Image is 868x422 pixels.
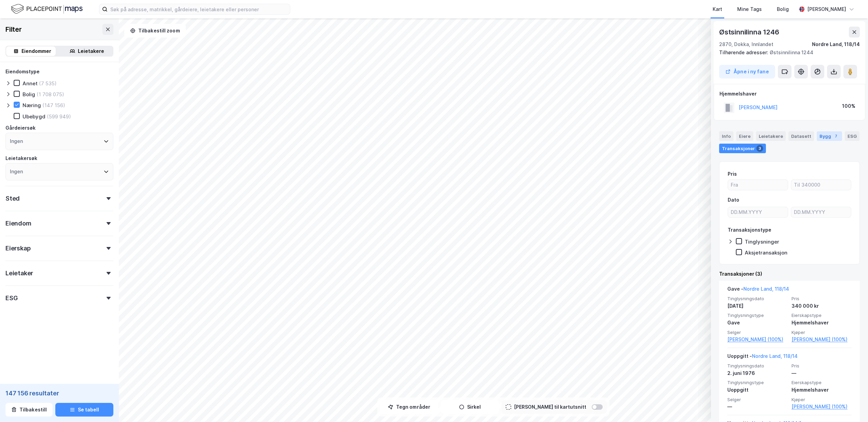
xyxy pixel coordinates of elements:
img: logo.f888ab2527a4732fd821a326f86c7f29.svg [11,3,83,15]
div: Datasett [788,131,814,141]
span: Selger [727,397,787,403]
div: Eiendommer [22,47,51,55]
div: Eiendomstype [5,68,40,76]
input: Fra [728,180,788,190]
div: Eiendom [5,219,31,228]
a: [PERSON_NAME] (100%) [727,335,787,344]
span: Tinglysningstype [727,312,787,318]
button: Sirkel [441,400,499,414]
span: Selger [727,330,787,335]
div: (147 156) [42,102,65,108]
div: Transaksjonstype [728,226,771,234]
div: Leietaker [5,269,33,277]
button: Tilbakestill zoom [124,24,186,38]
div: Eiere [736,131,753,141]
div: Mine Tags [737,5,762,13]
div: — [792,369,852,377]
a: Nordre Land, 118/14 [743,286,789,292]
input: Til 340000 [791,180,851,190]
div: [PERSON_NAME] til kartutsnitt [514,403,586,411]
span: Tinglysningsdato [727,363,787,369]
a: [PERSON_NAME] (100%) [792,335,852,344]
span: Tinglysningsdato [727,296,787,302]
div: Leietakere [78,47,104,55]
div: Østsinnilinna 1246 [719,27,780,38]
iframe: Chat Widget [834,389,868,422]
div: Hjemmelshaver [719,90,859,98]
div: Ubebygd [23,113,45,120]
input: DD.MM.YYYY [728,207,788,217]
div: Dato [728,196,739,204]
input: DD.MM.YYYY [791,207,851,217]
span: Kjøper [792,330,852,335]
input: Søk på adresse, matrikkel, gårdeiere, leietakere eller personer [108,4,290,14]
span: Pris [792,296,852,302]
div: Uoppgitt - [727,352,798,363]
div: Gave [727,319,787,327]
span: Kjøper [792,397,852,403]
div: — [727,403,787,411]
span: Tinglysningstype [727,380,787,385]
div: Info [719,131,733,141]
a: [PERSON_NAME] (100%) [792,403,852,411]
div: Leietakersøk [5,154,37,162]
div: Kart [713,5,722,13]
div: ESG [5,294,17,302]
div: Gårdeiersøk [5,124,36,132]
div: [PERSON_NAME] [807,5,846,13]
div: 2870, Dokka, Innlandet [719,40,773,48]
span: Tilhørende adresser: [719,49,770,55]
div: Annet [23,80,38,87]
div: Filter [5,24,22,35]
span: Pris [792,363,852,369]
div: (1 708 075) [37,91,64,98]
div: Sted [5,194,20,203]
div: Leietakere [756,131,786,141]
span: Eierskapstype [792,312,852,318]
div: 147 156 resultater [5,389,113,397]
div: (7 535) [39,80,57,87]
div: Hjemmelshaver [792,386,852,394]
div: Aksjetransaksjon [745,249,787,256]
div: Eierskap [5,244,30,252]
div: 3 [756,145,763,152]
button: Se tabell [55,403,113,417]
div: ESG [845,131,859,141]
div: Gave - [727,285,789,296]
div: 340 000 kr [792,302,852,310]
div: Transaksjoner [719,144,766,153]
div: [DATE] [727,302,787,310]
div: 7 [832,133,839,140]
div: Næring [23,102,41,108]
div: (599 949) [47,113,71,120]
div: Østsinnilinna 1244 [719,48,854,57]
div: Bolig [777,5,789,13]
div: 100% [842,102,855,110]
div: Nordre Land, 118/14 [812,40,860,48]
button: Åpne i ny fane [719,65,775,78]
div: Ingen [10,168,23,176]
div: Hjemmelshaver [792,319,852,327]
span: Eierskapstype [792,380,852,385]
button: Tegn områder [380,400,438,414]
div: Pris [728,170,737,178]
button: Tilbakestill [5,403,53,417]
div: Transaksjoner (3) [719,270,860,278]
div: Uoppgitt [727,386,787,394]
a: Nordre Land, 118/14 [752,353,798,359]
div: Bygg [817,131,842,141]
div: Ingen [10,137,23,145]
div: Tinglysninger [745,238,779,245]
div: 2. juni 1976 [727,369,787,377]
div: Bolig [23,91,35,98]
